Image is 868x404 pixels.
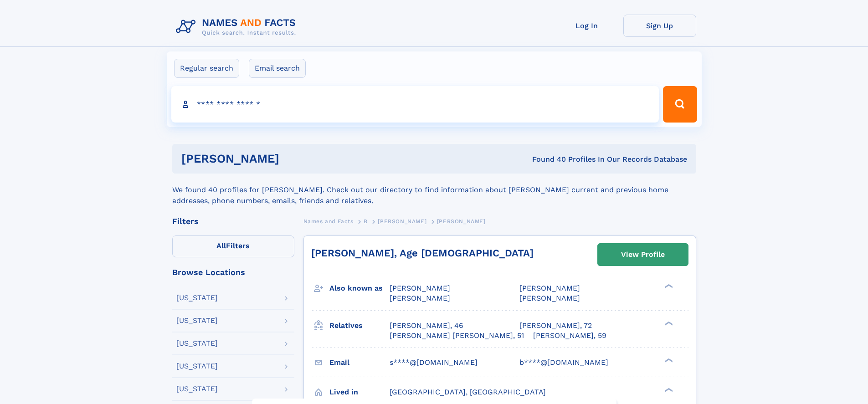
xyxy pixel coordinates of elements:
[390,321,463,331] a: [PERSON_NAME], 46
[172,268,294,276] div: Browse Locations
[176,385,218,393] div: [US_STATE]
[663,357,673,363] div: ❯
[329,355,390,370] h3: Email
[311,247,534,259] a: [PERSON_NAME], Age [DEMOGRAPHIC_DATA]
[598,244,688,266] a: View Profile
[663,283,673,289] div: ❯
[550,15,623,37] a: Log In
[171,86,659,123] input: search input
[390,331,524,341] a: [PERSON_NAME] [PERSON_NAME], 51
[519,321,592,331] a: [PERSON_NAME], 72
[176,317,218,324] div: [US_STATE]
[519,284,580,292] span: [PERSON_NAME]
[364,215,368,227] a: B
[249,59,306,78] label: Email search
[663,387,673,393] div: ❯
[390,388,546,396] span: [GEOGRAPHIC_DATA], [GEOGRAPHIC_DATA]
[176,294,218,302] div: [US_STATE]
[519,294,580,302] span: [PERSON_NAME]
[329,384,390,400] h3: Lived in
[378,218,426,225] span: [PERSON_NAME]
[172,217,294,225] div: Filters
[176,363,218,370] div: [US_STATE]
[303,215,354,227] a: Names and Facts
[329,318,390,333] h3: Relatives
[364,218,368,225] span: B
[390,294,450,302] span: [PERSON_NAME]
[329,281,390,296] h3: Also known as
[172,235,294,257] label: Filters
[174,59,239,78] label: Regular search
[181,153,406,164] h1: [PERSON_NAME]
[406,154,687,164] div: Found 40 Profiles In Our Records Database
[621,244,665,265] div: View Profile
[663,86,697,123] button: Search Button
[176,340,218,347] div: [US_STATE]
[172,15,303,39] img: Logo Names and Facts
[533,331,606,341] a: [PERSON_NAME], 59
[437,218,486,225] span: [PERSON_NAME]
[663,320,673,326] div: ❯
[390,284,450,292] span: [PERSON_NAME]
[623,15,696,37] a: Sign Up
[378,215,426,227] a: [PERSON_NAME]
[216,241,226,250] span: All
[172,174,696,206] div: We found 40 profiles for [PERSON_NAME]. Check out our directory to find information about [PERSON...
